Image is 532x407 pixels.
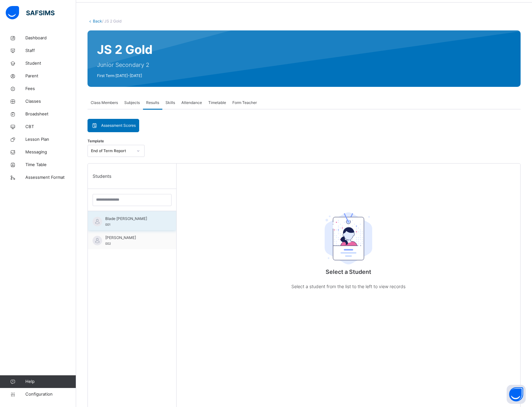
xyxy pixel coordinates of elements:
[91,100,118,106] span: Class Members
[25,124,76,130] span: CBT
[105,235,162,241] span: [PERSON_NAME]
[25,60,76,67] span: Student
[93,236,102,245] img: default.svg
[25,391,76,397] span: Configuration
[25,162,76,168] span: Time Table
[93,19,102,23] a: Back
[105,216,162,222] span: Blade [PERSON_NAME]
[181,100,202,106] span: Attendance
[25,35,76,41] span: Dashboard
[25,73,76,79] span: Parent
[6,6,55,19] img: safsims
[105,242,111,245] span: 002
[124,100,140,106] span: Subjects
[25,378,76,385] span: Help
[232,100,257,106] span: Form Teacher
[146,100,159,106] span: Results
[93,173,111,179] span: Students
[25,136,76,143] span: Lesson Plan
[93,217,102,226] img: default.svg
[325,212,372,264] img: student.207b5acb3037b72b59086e8b1a17b1d0.svg
[165,100,175,106] span: Skills
[102,19,121,23] span: / JS 2 Gold
[507,385,526,404] button: Open asap
[101,123,136,128] span: Assessment Scores
[291,268,405,276] p: Select a Student
[91,148,133,154] div: End of Term Report
[25,86,76,92] span: Fees
[105,223,110,226] span: 001
[291,282,405,290] p: Select a student from the list to the left to view records
[25,48,76,54] span: Staff
[291,196,405,209] div: Select a Student
[25,111,76,117] span: Broadsheet
[25,98,76,105] span: Classes
[25,149,76,155] span: Messaging
[88,139,104,144] span: Template
[25,174,76,181] span: Assessment Format
[208,100,226,106] span: Timetable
